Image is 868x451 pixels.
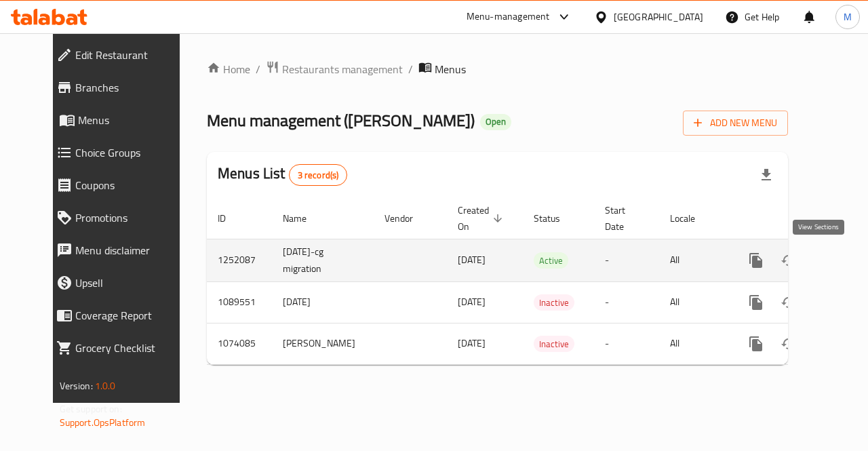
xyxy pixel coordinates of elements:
[458,202,507,235] span: Created On
[45,299,198,332] a: Coverage Report
[75,307,187,323] span: Coverage Report
[207,239,272,281] td: 1252087
[750,159,783,191] div: Export file
[594,239,659,281] td: -
[435,61,466,77] span: Menus
[45,71,198,104] a: Branches
[772,328,805,360] button: Change Status
[272,239,374,281] td: [DATE]-cg migration
[218,210,243,227] span: ID
[772,286,805,319] button: Change Status
[75,47,187,63] span: Edit Restaurant
[207,105,475,136] span: Menu management ( [PERSON_NAME] )
[45,136,198,169] a: Choice Groups
[272,281,374,323] td: [DATE]
[60,414,146,431] a: Support.OpsPlatform
[75,177,187,193] span: Coupons
[670,210,713,227] span: Locale
[534,252,568,269] div: Active
[659,281,729,323] td: All
[694,115,777,132] span: Add New Menu
[282,61,403,77] span: Restaurants management
[605,202,643,235] span: Start Date
[60,400,122,418] span: Get support on:
[45,267,198,299] a: Upsell
[272,323,374,364] td: [PERSON_NAME]
[740,286,772,319] button: more
[614,9,703,24] div: [GEOGRAPHIC_DATA]
[78,112,187,128] span: Menus
[60,377,93,395] span: Version:
[45,104,198,136] a: Menus
[683,111,788,136] button: Add New Menu
[458,251,486,269] span: [DATE]
[659,323,729,364] td: All
[75,340,187,356] span: Grocery Checklist
[207,61,250,77] a: Home
[534,336,574,352] div: Inactive
[45,332,198,364] a: Grocery Checklist
[290,169,347,182] span: 3 record(s)
[45,234,198,267] a: Menu disclaimer
[594,323,659,364] td: -
[740,244,772,277] button: more
[75,79,187,96] span: Branches
[659,239,729,281] td: All
[458,334,486,352] span: [DATE]
[534,295,574,311] span: Inactive
[95,377,116,395] span: 1.0.0
[480,114,511,130] div: Open
[207,281,272,323] td: 1089551
[467,9,550,25] div: Menu-management
[534,253,568,269] span: Active
[266,60,403,78] a: Restaurants management
[45,169,198,201] a: Coupons
[256,61,260,77] li: /
[75,144,187,161] span: Choice Groups
[594,281,659,323] td: -
[408,61,413,77] li: /
[384,210,431,227] span: Vendor
[75,275,187,291] span: Upsell
[75,242,187,258] span: Menu disclaimer
[534,210,578,227] span: Status
[534,294,574,311] div: Inactive
[283,210,324,227] span: Name
[45,39,198,71] a: Edit Restaurant
[207,60,788,78] nav: breadcrumb
[45,201,198,234] a: Promotions
[480,116,511,128] span: Open
[207,323,272,364] td: 1074085
[75,210,187,226] span: Promotions
[740,328,772,360] button: more
[844,9,852,24] span: M
[289,164,348,186] div: Total records count
[218,163,347,186] h2: Menus List
[458,293,486,311] span: [DATE]
[534,336,574,352] span: Inactive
